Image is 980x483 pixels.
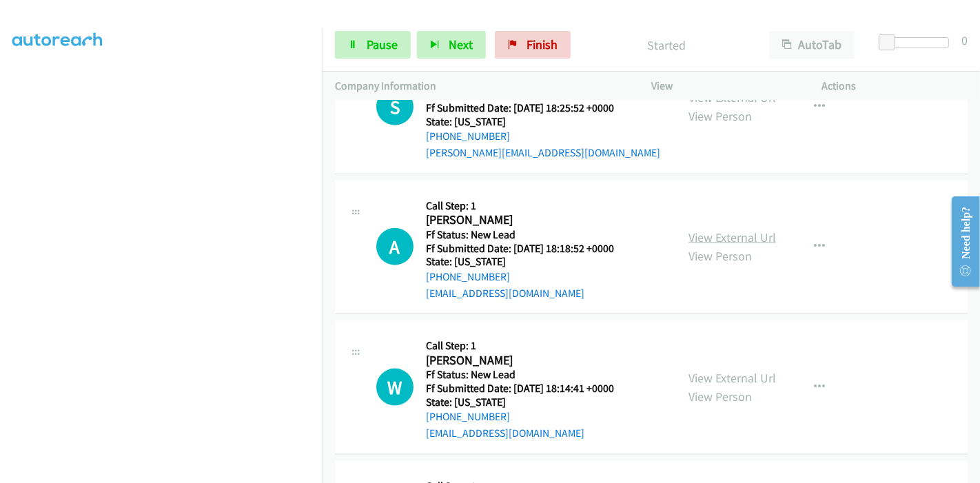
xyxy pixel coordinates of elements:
div: The call is yet to be attempted [376,228,414,265]
p: Actions [822,78,968,94]
h5: Ff Submitted Date: [DATE] 18:18:52 +0000 [426,242,614,256]
a: View External Url [688,229,776,245]
h5: Ff Status: New Lead [426,228,614,242]
iframe: Resource Center [941,187,980,296]
a: Pause [335,31,411,59]
p: Company Information [335,78,626,94]
a: View Person [688,108,752,124]
span: Finish [527,37,558,52]
a: [EMAIL_ADDRESS][DOMAIN_NAME] [426,287,584,300]
span: Next [449,37,473,52]
h1: S [376,88,414,125]
a: View Person [688,248,752,264]
button: Next [417,31,486,59]
h5: Call Step: 1 [426,199,614,213]
a: [PHONE_NUMBER] [426,410,510,423]
p: Started [589,36,744,54]
h5: State: [US_STATE] [426,395,614,409]
button: AutoTab [769,31,855,59]
h5: Ff Status: New Lead [426,368,614,382]
h5: Ff Submitted Date: [DATE] 18:14:41 +0000 [426,382,614,395]
a: View External Url [688,370,776,386]
a: View External Url [688,90,776,105]
a: [PHONE_NUMBER] [426,130,510,143]
a: [PERSON_NAME][EMAIL_ADDRESS][DOMAIN_NAME] [426,146,660,159]
div: Delay between calls (in seconds) [886,37,949,48]
h2: [PERSON_NAME] [426,353,614,369]
h5: Ff Submitted Date: [DATE] 18:25:52 +0000 [426,101,660,115]
h1: A [376,228,414,265]
h2: [PERSON_NAME] [426,212,614,228]
div: 0 [961,31,968,50]
h5: State: [US_STATE] [426,255,614,269]
a: [EMAIL_ADDRESS][DOMAIN_NAME] [426,427,584,440]
a: Finish [495,31,571,59]
h5: State: [US_STATE] [426,115,660,129]
h1: W [376,369,414,406]
a: [PHONE_NUMBER] [426,270,510,283]
p: View [651,78,797,94]
div: The call is yet to be attempted [376,369,414,406]
a: View Person [688,389,752,404]
span: Pause [367,37,398,52]
h5: Call Step: 1 [426,339,614,353]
